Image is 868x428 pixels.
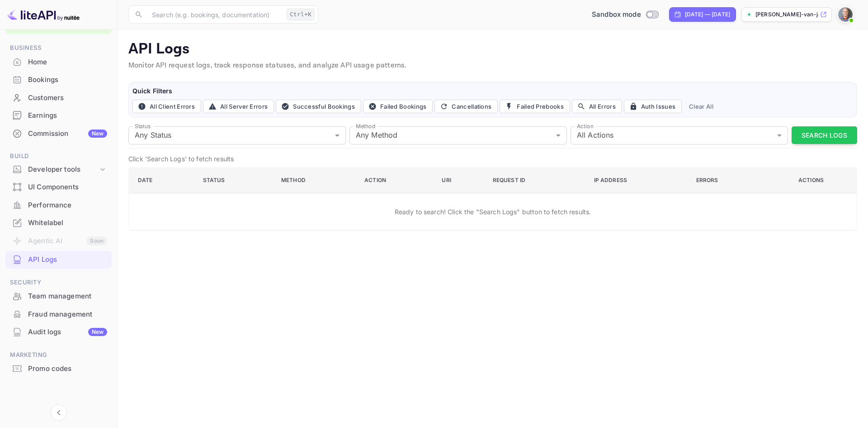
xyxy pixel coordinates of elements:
[28,364,107,374] div: Promo codes
[276,100,361,113] button: Successful Bookings
[5,151,112,161] span: Build
[356,122,375,130] label: Method
[5,288,112,304] a: Team management
[5,178,112,195] a: UI Components
[129,167,196,193] th: Date
[5,197,112,213] a: Performance
[5,288,112,305] div: Team management
[434,167,485,193] th: URI
[572,100,622,113] button: All Errors
[5,306,112,323] div: Fraud management
[146,5,283,24] input: Search (e.g. bookings, documentation)
[28,111,107,121] div: Earnings
[28,75,107,85] div: Bookings
[5,107,112,124] a: Earnings
[5,178,112,196] div: UI Components
[624,100,682,113] button: Auth Issues
[88,130,107,138] div: New
[588,10,662,20] div: Switch to Production mode
[434,100,498,113] button: Cancellations
[5,125,112,142] a: CommissionNew
[571,126,788,144] div: All Actions
[28,200,107,211] div: Performance
[838,7,853,22] img: Neville van Jaarsveld
[28,327,107,337] div: Audit logs
[395,207,591,216] p: Ready to search! Click the "Search Logs" button to fetch results.
[5,125,112,143] div: CommissionNew
[685,10,730,19] div: [DATE] — [DATE]
[128,154,857,164] p: Click 'Search Logs' to fetch results
[587,167,689,193] th: IP Address
[5,71,112,88] a: Bookings
[28,291,107,302] div: Team management
[5,214,112,231] a: Whitelabel
[486,167,587,193] th: Request ID
[287,9,315,20] div: Ctrl+K
[5,53,112,71] div: Home
[5,360,112,378] div: Promo codes
[5,278,112,288] span: Security
[5,251,112,268] a: API Logs
[128,40,857,58] p: API Logs
[5,323,112,340] a: Audit logsNew
[28,129,107,139] div: Commission
[767,167,857,193] th: Actions
[203,100,274,113] button: All Server Errors
[28,218,107,228] div: Whitelabel
[5,214,112,232] div: Whitelabel
[685,100,717,113] button: Clear All
[792,126,857,144] button: Search Logs
[363,100,433,113] button: Failed Bookings
[88,328,107,336] div: New
[5,107,112,125] div: Earnings
[349,126,567,144] div: Any Method
[28,164,98,175] div: Developer tools
[5,350,112,360] span: Marketing
[755,10,818,19] p: [PERSON_NAME]-van-jaarsveld-...
[28,93,107,103] div: Customers
[5,43,112,53] span: Business
[128,126,346,144] div: Any Status
[577,122,594,130] label: Action
[274,167,357,193] th: Method
[28,182,107,192] div: UI Components
[5,323,112,341] div: Audit logsNew
[5,71,112,89] div: Bookings
[7,7,80,22] img: LiteAPI logo
[5,162,112,178] div: Developer tools
[128,60,857,71] p: Monitor API request logs, track response statuses, and analyze API usage patterns.
[5,89,112,106] a: Customers
[5,306,112,322] a: Fraud management
[132,86,853,96] h6: Quick Filters
[592,10,641,20] span: Sandbox mode
[5,89,112,107] div: Customers
[28,255,107,265] div: API Logs
[135,122,151,130] label: Status
[51,404,67,421] button: Collapse navigation
[28,309,107,320] div: Fraud management
[132,100,201,113] button: All Client Errors
[500,100,570,113] button: Failed Prebooks
[5,251,112,269] div: API Logs
[5,53,112,70] a: Home
[5,197,112,214] div: Performance
[196,167,274,193] th: Status
[357,167,434,193] th: Action
[5,360,112,377] a: Promo codes
[28,57,107,67] div: Home
[689,167,767,193] th: Errors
